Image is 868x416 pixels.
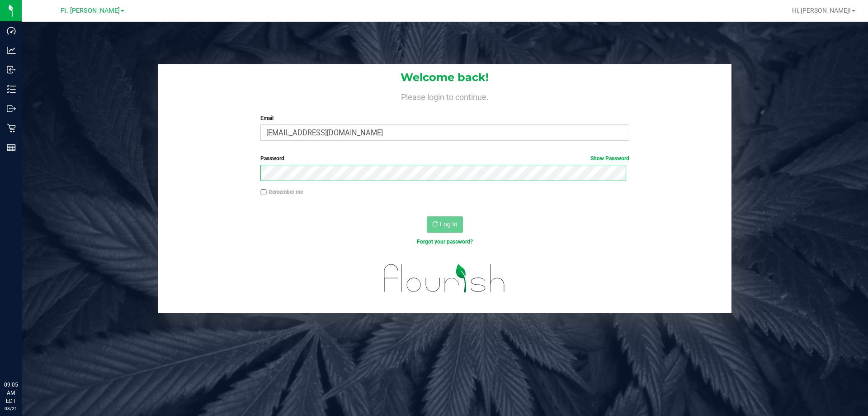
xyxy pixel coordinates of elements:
[7,143,16,152] inline-svg: Reports
[260,114,629,122] label: Email
[61,7,120,14] span: Ft. [PERSON_NAME]
[7,104,16,113] inline-svg: Outbound
[440,220,458,228] span: Log In
[7,65,16,74] inline-svg: Inbound
[792,7,851,14] span: Hi, [PERSON_NAME]!
[4,381,18,405] p: 09:05 AM EDT
[7,46,16,55] inline-svg: Analytics
[590,155,629,162] a: Show Password
[260,189,267,196] input: Remember me
[417,239,473,245] a: Forgot your password?
[7,26,16,35] inline-svg: Dashboard
[158,91,731,101] h4: Please login to continue.
[4,405,18,412] p: 08/21
[7,124,16,133] inline-svg: Retail
[427,216,463,233] button: Log In
[260,188,303,196] label: Remember me
[158,72,731,83] h1: Welcome back!
[7,85,16,94] inline-svg: Inventory
[373,255,516,301] img: flourish_logo.svg
[260,155,284,162] span: Password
